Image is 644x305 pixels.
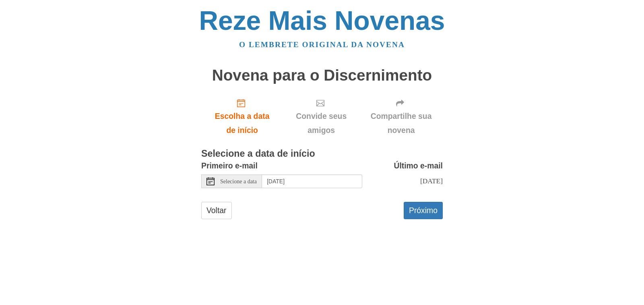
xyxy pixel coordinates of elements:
[215,112,270,135] font: Escolha a data de início
[201,202,232,219] a: Voltar
[409,206,438,215] font: Próximo
[206,206,227,215] font: Voltar
[201,161,258,170] font: Primeiro e-mail
[283,92,359,141] div: Clique em "Avançar" para confirmar sua data de início primeiro.
[201,148,315,159] font: Selecione a data de início
[239,40,405,49] a: O lembrete original da novena
[371,112,432,135] font: Compartilhe sua novena
[394,161,443,170] font: Último e-mail
[359,92,443,141] div: Clique em "Avançar" para confirmar sua data de início primeiro.
[404,202,443,219] button: Próximo
[296,112,347,135] font: Convide seus amigos
[201,92,283,141] a: Escolha a data de início
[199,6,445,35] a: Reze Mais Novenas
[420,177,443,185] font: [DATE]
[220,178,257,184] font: Selecione a data
[212,66,432,84] font: Novena para o Discernimento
